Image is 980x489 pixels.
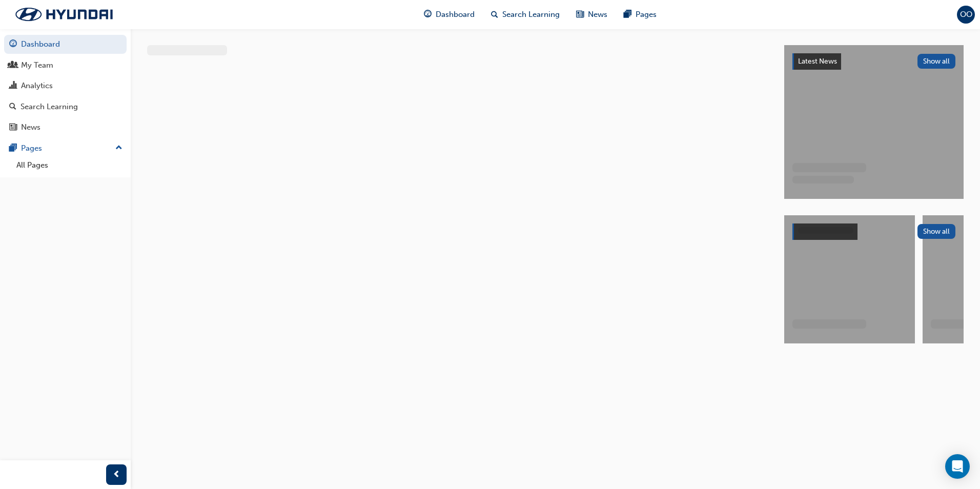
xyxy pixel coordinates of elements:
[4,139,127,158] button: Pages
[957,6,975,24] button: OO
[917,224,956,239] button: Show all
[9,40,17,49] span: guage-icon
[424,8,432,21] span: guage-icon
[4,118,127,137] a: News
[491,8,498,21] span: search-icon
[624,8,631,21] span: pages-icon
[568,4,616,25] a: news-iconNews
[21,101,78,113] div: Search Learning
[436,9,475,21] span: Dashboard
[792,53,955,70] a: Latest NewsShow all
[4,33,127,139] button: DashboardMy TeamAnalyticsSearch LearningNews
[945,454,970,479] div: Open Intercom Messenger
[616,4,665,25] a: pages-iconPages
[502,9,560,21] span: Search Learning
[636,9,657,21] span: Pages
[798,57,837,66] span: Latest News
[21,80,53,92] div: Analytics
[9,61,17,70] span: people-icon
[4,56,127,75] a: My Team
[21,142,42,154] div: Pages
[917,54,956,69] button: Show all
[576,8,584,21] span: news-icon
[9,144,17,153] span: pages-icon
[416,4,483,25] a: guage-iconDashboard
[115,141,122,155] span: up-icon
[21,121,40,133] div: News
[9,81,17,91] span: chart-icon
[21,59,53,71] div: My Team
[9,103,16,112] span: search-icon
[960,9,972,21] span: OO
[12,157,127,173] a: All Pages
[588,9,607,21] span: News
[4,97,127,116] a: Search Learning
[792,223,955,240] a: Show all
[483,4,568,25] a: search-iconSearch Learning
[5,4,123,25] img: Trak
[113,468,120,481] span: prev-icon
[4,76,127,95] a: Analytics
[9,123,17,132] span: news-icon
[4,35,127,54] a: Dashboard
